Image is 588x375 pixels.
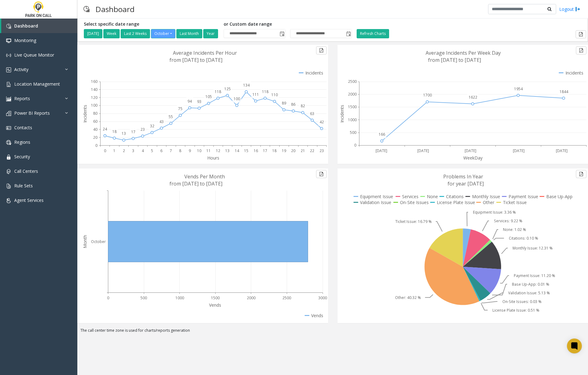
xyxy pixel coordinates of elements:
[503,227,526,232] text: None: 1.02 %
[14,110,50,116] span: Power BI Reports
[169,114,173,119] text: 55
[6,111,11,116] img: 'icon'
[492,308,539,313] text: License Plate Issue: 0.51 %
[354,143,356,148] text: 0
[91,239,106,244] text: October
[103,29,120,38] button: Week
[189,148,191,153] text: 9
[14,168,38,174] span: Call Centers
[514,273,555,278] text: Payment Issue: 11.20 %
[91,95,97,100] text: 120
[469,95,477,100] text: 1622
[209,302,221,308] text: Vends
[93,127,97,132] text: 40
[6,126,11,130] img: 'icon'
[318,295,327,300] text: 3000
[91,103,97,108] text: 100
[234,96,240,101] text: 100
[357,29,389,38] button: Refresh Charts
[310,111,314,116] text: 63
[211,295,220,300] text: 1500
[122,131,126,136] text: 13
[176,29,202,38] button: Last Month
[576,170,586,178] button: Export to pdf
[14,52,54,58] span: Live Queue Monitor
[316,170,327,178] button: Export to pdf
[426,49,501,56] text: Average Incidents Per Week Day
[14,125,32,130] span: Contacts
[225,148,230,153] text: 13
[160,148,162,153] text: 6
[348,117,357,122] text: 1000
[84,22,219,27] h5: Select specific date range
[82,105,88,123] text: Incidents
[320,148,324,153] text: 23
[379,132,385,137] text: 166
[6,96,11,101] img: 'icon'
[291,148,295,153] text: 20
[113,148,115,153] text: 1
[345,29,352,38] span: Toggle popup
[123,148,125,153] text: 2
[150,123,154,129] text: 32
[140,295,147,300] text: 500
[494,218,522,224] text: Services: 9.22 %
[170,57,222,63] text: from [DATE] to [DATE]
[502,299,542,304] text: On-Site Issues: 0.03 %
[320,119,324,125] text: 42
[14,197,44,203] span: Agent Services
[224,86,231,92] text: 125
[215,89,221,94] text: 118
[107,295,109,300] text: 0
[6,24,11,29] img: 'icon'
[14,96,30,101] span: Reports
[179,148,181,153] text: 8
[576,46,586,54] button: Export to pdf
[417,148,429,153] text: [DATE]
[262,89,268,94] text: 118
[282,100,286,106] text: 89
[170,148,172,153] text: 7
[14,81,60,87] span: Location Management
[175,295,184,300] text: 1000
[395,295,421,300] text: Other: 40.32 %
[91,87,97,92] text: 140
[508,290,550,296] text: Validation Issue: 5.13 %
[91,79,97,84] text: 160
[514,86,523,92] text: 1954
[282,148,286,153] text: 19
[301,103,305,109] text: 82
[92,2,138,17] h3: Dashboard
[132,148,134,153] text: 3
[254,148,258,153] text: 16
[93,111,97,116] text: 80
[348,79,357,84] text: 2500
[310,148,314,153] text: 22
[140,127,145,132] text: 23
[206,148,211,153] text: 11
[6,38,11,43] img: 'icon'
[235,148,239,153] text: 14
[301,148,305,153] text: 21
[252,92,259,97] text: 111
[93,135,97,140] text: 20
[93,119,97,124] text: 60
[473,210,516,215] text: Equipment Issue: 3.36 %
[6,53,11,58] img: 'icon'
[197,99,201,104] text: 93
[205,94,212,99] text: 105
[173,49,237,56] text: Average Incidents Per Hour
[6,67,11,72] img: 'icon'
[197,148,201,153] text: 10
[14,183,33,189] span: Rule Sets
[428,57,481,63] text: from [DATE] to [DATE]
[291,102,295,107] text: 86
[121,29,150,38] button: Last 2 Weeks
[465,148,476,153] text: [DATE]
[513,245,553,251] text: Monthly Issue: 12.31 %
[170,180,222,187] text: from [DATE] to [DATE]
[151,29,175,38] button: October
[512,282,549,287] text: Base Up-App: 0.01 %
[184,173,225,180] text: Vends Per Month
[348,104,357,110] text: 1500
